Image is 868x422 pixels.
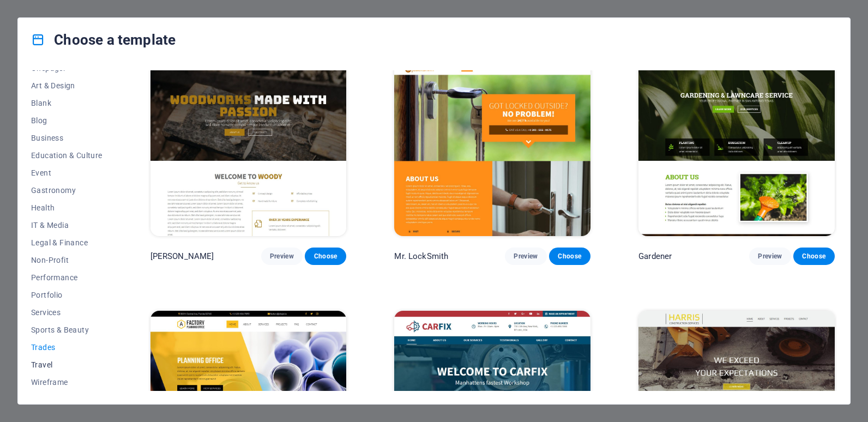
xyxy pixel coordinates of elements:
span: Non-Profit [31,256,103,264]
img: Woody [150,55,347,236]
span: Portfolio [31,291,103,299]
button: Choose [793,248,835,265]
span: Preview [270,252,294,261]
span: Gastronomy [31,186,103,195]
span: Choose [558,252,582,261]
span: Sports & Beauty [31,325,103,334]
img: Gardener [638,55,835,236]
span: Performance [31,273,103,282]
span: Legal & Finance [31,238,103,247]
span: Art & Design [31,81,103,90]
span: Choose [314,252,337,261]
span: Blank [31,99,103,107]
button: Education & Culture [31,147,103,164]
button: Business [31,129,103,147]
span: Choose [802,252,826,261]
span: Business [31,134,103,142]
p: Mr. LockSmith [394,251,448,262]
h4: Choose a template [31,31,176,49]
span: Event [31,168,103,177]
button: Event [31,164,103,182]
span: Wireframe [31,378,103,387]
button: Portfolio [31,286,103,304]
button: Choose [549,248,590,265]
span: Education & Culture [31,151,103,160]
button: Blog [31,112,103,129]
button: Services [31,304,103,321]
button: Travel [31,356,103,373]
button: Blank [31,94,103,112]
button: Legal & Finance [31,234,103,251]
span: Preview [514,252,538,261]
button: Health [31,199,103,216]
button: Gastronomy [31,182,103,199]
button: Choose [305,248,346,265]
span: Health [31,203,103,212]
button: Preview [749,248,791,265]
p: [PERSON_NAME] [150,251,214,262]
p: Gardener [638,251,672,262]
span: Travel [31,360,103,369]
span: IT & Media [31,221,103,230]
button: Performance [31,269,103,286]
button: Non-Profit [31,251,103,269]
button: Sports & Beauty [31,321,103,339]
button: Preview [261,248,303,265]
button: IT & Media [31,216,103,234]
span: Blog [31,116,103,125]
span: Preview [758,252,782,261]
span: Services [31,308,103,317]
button: Trades [31,339,103,356]
button: Wireframe [31,373,103,391]
img: Mr. LockSmith [394,55,590,236]
button: Art & Design [31,77,103,94]
span: Trades [31,343,103,352]
button: Preview [505,248,546,265]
